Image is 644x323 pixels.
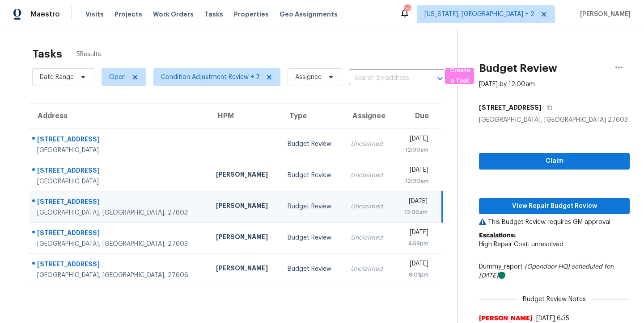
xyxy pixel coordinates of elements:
th: Type [280,104,343,128]
span: Condition Adjustment Review + 7 [161,73,260,82]
button: Copy Address [542,99,554,116]
div: [STREET_ADDRESS] [37,135,202,146]
div: Budget Review [288,140,336,149]
div: 72 [404,5,410,14]
div: [PERSON_NAME] [216,170,273,181]
div: 9:01pm [401,270,428,279]
div: Unclaimed [351,265,386,273]
button: View Repair Budget Review [479,198,630,215]
div: [DATE] [401,197,428,208]
div: [STREET_ADDRESS] [37,228,202,240]
div: Budget Review [288,202,336,211]
button: Claim [479,153,630,170]
div: [STREET_ADDRESS] [37,197,202,208]
button: Create a Task [445,68,474,84]
span: [PERSON_NAME] [479,314,533,323]
button: Open [434,72,446,85]
span: Work Orders [153,10,194,19]
b: Escalations: [479,232,516,239]
div: Budget Review [288,265,336,273]
div: [STREET_ADDRESS] [37,260,202,271]
span: Budget Review Notes [517,295,591,304]
div: [GEOGRAPHIC_DATA], [GEOGRAPHIC_DATA], 27606 [37,271,202,280]
th: Address [29,104,209,128]
div: Unclaimed [351,140,386,149]
div: 12:00am [401,145,428,154]
div: Unclaimed [351,171,386,180]
h5: [STREET_ADDRESS] [479,103,542,112]
div: Unclaimed [351,233,386,242]
div: [DATE] [401,228,428,239]
span: View Repair Budget Review [486,201,623,212]
div: 12:00am [401,208,428,217]
span: Maestro [30,10,60,19]
div: [STREET_ADDRESS] [37,166,202,177]
th: Due [394,104,442,128]
div: Dummy_report [479,262,630,280]
div: Budget Review [288,233,336,242]
i: (Opendoor HQ) [525,264,570,270]
span: Properties [234,10,269,19]
span: [US_STATE], [GEOGRAPHIC_DATA] + 2 [424,10,534,19]
div: [GEOGRAPHIC_DATA] [37,146,202,155]
div: 4:58pm [401,239,428,248]
span: Date Range [40,73,74,82]
div: Budget Review [288,171,336,180]
span: Assignee [295,73,322,82]
div: [GEOGRAPHIC_DATA], [GEOGRAPHIC_DATA] 27603 [479,116,630,124]
span: Tasks [204,11,223,17]
span: Projects [114,10,142,19]
span: Open [109,73,126,82]
th: HPM [209,104,280,128]
input: Search by address [349,71,420,85]
div: 12:00am [401,177,428,186]
span: Create a Task [450,66,470,86]
div: [PERSON_NAME] [216,264,273,275]
span: 5 Results [76,50,101,59]
div: [GEOGRAPHIC_DATA], [GEOGRAPHIC_DATA], 27603 [37,240,202,248]
div: Unclaimed [351,202,386,211]
h2: Budget Review [479,64,557,73]
span: Geo Assignments [280,10,338,19]
div: [DATE] [401,134,428,145]
div: [DATE] by 12:00am [479,80,535,89]
span: [PERSON_NAME] [576,10,631,19]
div: [PERSON_NAME] [216,201,273,212]
div: [PERSON_NAME] [216,232,273,244]
h2: Tasks [32,50,62,58]
div: [DATE] [401,259,428,270]
div: [GEOGRAPHIC_DATA] [37,177,202,186]
div: [GEOGRAPHIC_DATA], [GEOGRAPHIC_DATA], 27603 [37,208,202,217]
p: This Budget Review requires GM approval [479,218,630,227]
div: [DATE] [401,166,428,177]
span: [DATE] 6:35 [536,315,569,322]
th: Assignee [343,104,394,128]
span: Claim [486,156,623,167]
span: Visits [85,10,104,19]
span: High Repair Cost: unresolved [479,241,563,248]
